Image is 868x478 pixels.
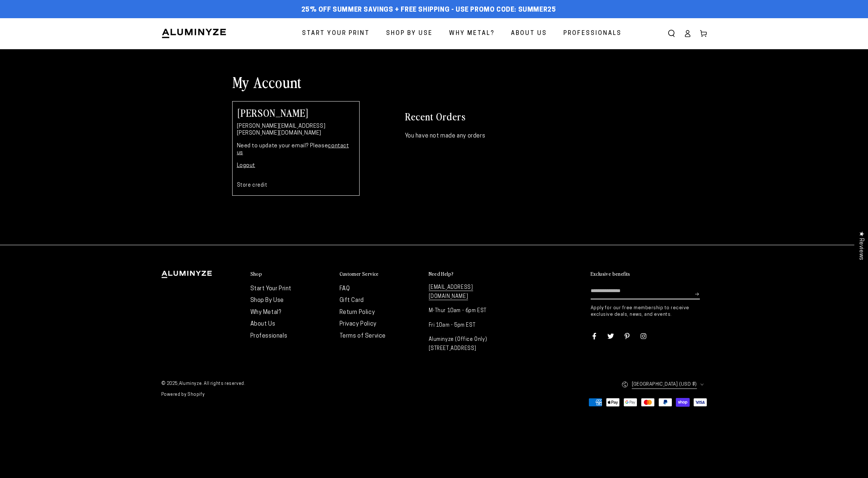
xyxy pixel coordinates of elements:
[161,393,205,397] a: Powered by Shopify
[232,72,636,91] h1: My Account
[250,321,276,327] a: About Us
[506,24,552,43] a: About Us
[563,28,622,39] span: Professionals
[297,24,375,43] a: Start Your Print
[179,382,202,386] a: Aluminyze
[429,321,511,330] p: Fri 10am - 5pm EST
[302,28,370,39] span: Start Your Print
[161,28,227,39] img: Aluminyze
[340,271,421,278] summary: Customer Service
[854,226,868,266] div: Click to open Judge.me floating reviews tab
[405,131,636,142] p: You have not made any orders
[250,298,284,303] a: Shop By Use
[250,286,292,292] a: Start Your Print
[429,335,511,353] p: Aluminyze (Office Only) [STREET_ADDRESS]
[386,28,433,39] span: Shop By Use
[340,310,375,315] a: Return Policy
[340,333,386,339] a: Terms of Service
[695,283,700,305] button: Subscribe
[340,271,379,277] h2: Customer Service
[591,305,707,318] p: Apply for our free membership to receive exclusive deals, news, and events.
[250,310,281,315] a: Why Metal?
[591,271,630,277] h2: Exclusive benefits
[444,24,500,43] a: Why Metal?
[340,298,364,303] a: Gift Card
[449,28,495,39] span: Why Metal?
[591,271,707,278] summary: Exclusive benefits
[663,25,679,41] summary: Search our site
[381,24,438,43] a: Shop By Use
[237,143,355,157] p: Need to update your email? Please
[340,286,350,292] a: FAQ
[632,380,697,389] span: [GEOGRAPHIC_DATA] (USD $)
[237,163,255,168] a: Logout
[237,107,355,117] h2: [PERSON_NAME]
[429,285,473,300] a: [EMAIL_ADDRESS][DOMAIN_NAME]
[250,333,288,339] a: Professionals
[429,271,454,277] h2: Need Help?
[340,321,377,327] a: Privacy Policy
[622,377,707,392] button: [GEOGRAPHIC_DATA] (USD $)
[237,183,267,188] a: Store credit
[558,24,627,43] a: Professionals
[429,306,511,315] p: M-Thur 10am - 6pm EST
[429,271,511,278] summary: Need Help?
[250,271,332,278] summary: Shop
[301,6,556,14] span: 25% off Summer Savings + Free Shipping - Use Promo Code: SUMMER25
[161,379,434,390] small: © 2025, . All rights reserved.
[250,271,262,277] h2: Shop
[511,28,547,39] span: About Us
[405,109,636,123] h2: Recent Orders
[237,123,355,137] p: [PERSON_NAME][EMAIL_ADDRESS][PERSON_NAME][DOMAIN_NAME]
